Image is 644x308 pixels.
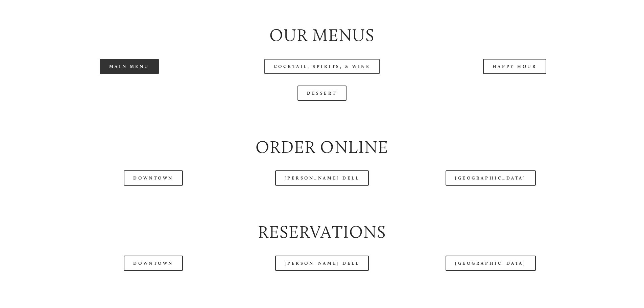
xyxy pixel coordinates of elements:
[264,59,380,74] a: Cocktail, Spirits, & Wine
[124,256,183,271] a: Downtown
[297,86,347,101] a: Dessert
[275,256,369,271] a: [PERSON_NAME] Dell
[483,59,547,74] a: Happy Hour
[100,59,159,74] a: Main Menu
[124,170,183,186] a: Downtown
[39,135,605,159] h2: Order Online
[446,170,535,186] a: [GEOGRAPHIC_DATA]
[446,256,535,271] a: [GEOGRAPHIC_DATA]
[39,220,605,244] h2: Reservations
[275,170,369,186] a: [PERSON_NAME] Dell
